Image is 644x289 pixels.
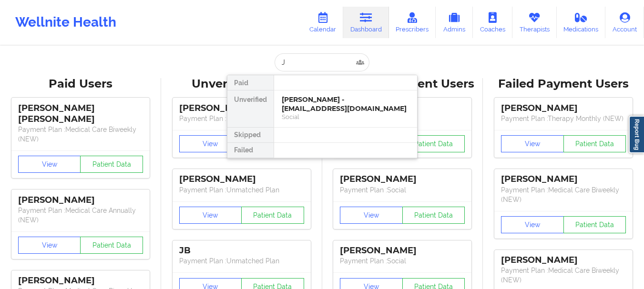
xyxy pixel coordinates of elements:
[402,207,465,224] button: Patient Data
[501,135,564,152] button: View
[501,185,626,204] p: Payment Plan : Medical Care Biweekly (NEW)
[18,206,143,225] p: Payment Plan : Medical Care Annually (NEW)
[227,90,274,128] div: Unverified
[490,77,637,91] div: Failed Payment Users
[18,195,143,206] div: [PERSON_NAME]
[389,7,436,38] a: Prescribers
[282,95,409,113] div: [PERSON_NAME] - [EMAIL_ADDRESS][DOMAIN_NAME]
[340,207,403,224] button: View
[18,125,143,144] p: Payment Plan : Medical Care Biweekly (NEW)
[7,77,154,91] div: Paid Users
[80,237,143,254] button: Patient Data
[473,7,512,38] a: Coaches
[402,135,465,152] button: Patient Data
[557,7,606,38] a: Medications
[179,114,304,123] p: Payment Plan : Unmatched Plan
[179,174,304,185] div: [PERSON_NAME]
[501,114,626,123] p: Payment Plan : Therapy Monthly (NEW)
[501,266,626,285] p: Payment Plan : Medical Care Biweekly (NEW)
[501,174,626,185] div: [PERSON_NAME]
[179,135,242,152] button: View
[282,113,409,121] div: Social
[340,174,465,185] div: [PERSON_NAME]
[227,143,274,158] div: Failed
[80,156,143,173] button: Patient Data
[18,275,143,286] div: [PERSON_NAME]
[18,237,81,254] button: View
[179,245,304,256] div: JB
[563,216,626,233] button: Patient Data
[227,128,274,143] div: Skipped
[179,185,304,195] p: Payment Plan : Unmatched Plan
[436,7,473,38] a: Admins
[343,7,389,38] a: Dashboard
[629,116,644,153] a: Report Bug
[179,256,304,266] p: Payment Plan : Unmatched Plan
[168,77,316,91] div: Unverified Users
[179,103,304,114] div: [PERSON_NAME]
[18,156,81,173] button: View
[340,185,465,195] p: Payment Plan : Social
[340,256,465,266] p: Payment Plan : Social
[501,103,626,114] div: [PERSON_NAME]
[227,75,274,90] div: Paid
[18,103,143,125] div: [PERSON_NAME] [PERSON_NAME]
[512,7,557,38] a: Therapists
[605,7,644,38] a: Account
[302,7,343,38] a: Calendar
[241,207,304,224] button: Patient Data
[563,135,626,152] button: Patient Data
[501,216,564,233] button: View
[179,207,242,224] button: View
[340,245,465,256] div: [PERSON_NAME]
[501,255,626,266] div: [PERSON_NAME]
